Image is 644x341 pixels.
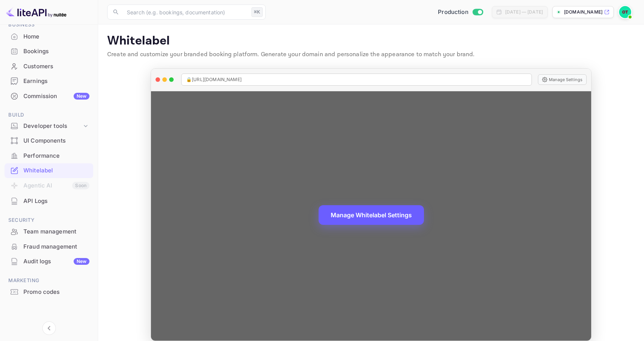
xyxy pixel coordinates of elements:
[538,74,587,85] button: Manage Settings
[5,134,93,148] div: UI Components
[5,21,93,29] span: Business
[5,240,93,253] a: Fraud management
[5,254,93,268] a: Audit logsNew
[438,8,468,17] span: Production
[5,44,93,59] div: Bookings
[5,285,93,300] div: Promo codes
[23,243,89,251] div: Fraud management
[5,163,93,177] a: Whitelabel
[5,59,93,74] div: Customers
[505,9,543,15] div: [DATE] — [DATE]
[23,227,89,236] div: Team management
[319,205,424,225] button: Manage Whitelabel Settings
[23,152,89,160] div: Performance
[74,258,89,265] div: New
[5,194,93,208] a: API Logs
[23,122,82,131] div: Developer tools
[5,254,93,269] div: Audit logsNew
[5,285,93,299] a: Promo codes
[23,47,89,56] div: Bookings
[5,29,93,43] a: Home
[5,240,93,254] div: Fraud management
[23,92,89,101] div: Commission
[5,74,93,89] div: Earnings
[23,197,89,206] div: API Logs
[5,194,93,209] div: API Logs
[23,288,89,296] div: Promo codes
[5,149,93,163] div: Performance
[5,111,93,119] span: Build
[23,62,89,71] div: Customers
[5,74,93,88] a: Earnings
[23,137,89,145] div: UI Components
[107,50,635,59] p: Create and customize your branded booking platform. Generate your domain and personalize the appe...
[6,6,66,18] img: LiteAPI logo
[5,120,93,133] div: Developer tools
[42,321,56,335] button: Collapse navigation
[74,93,89,100] div: New
[5,216,93,224] span: Security
[435,8,486,17] div: Switch to Sandbox mode
[5,59,93,73] a: Customers
[5,163,93,178] div: Whitelabel
[23,77,89,86] div: Earnings
[107,34,635,49] p: Whitelabel
[186,76,242,83] span: 🔒 [URL][DOMAIN_NAME]
[5,224,93,238] a: Team management
[5,44,93,58] a: Bookings
[5,134,93,147] a: UI Components
[564,9,602,15] p: [DOMAIN_NAME]
[5,149,93,163] a: Performance
[5,89,93,103] a: CommissionNew
[251,7,263,17] div: ⌘K
[5,29,93,44] div: Home
[5,89,93,104] div: CommissionNew
[5,276,93,285] span: Marketing
[619,6,631,18] img: Oussama Tali
[23,166,89,175] div: Whitelabel
[122,5,248,20] input: Search (e.g. bookings, documentation)
[23,32,89,41] div: Home
[23,257,89,266] div: Audit logs
[5,224,93,239] div: Team management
